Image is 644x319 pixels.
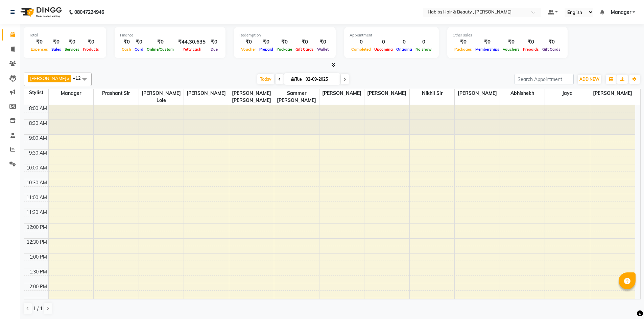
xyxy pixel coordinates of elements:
[74,3,104,22] b: 08047224946
[373,38,395,46] div: 0
[545,89,590,98] span: jaya
[33,305,43,312] span: 1 / 1
[145,47,175,52] span: Online/Custom
[181,47,203,52] span: Petty cash
[25,239,48,246] div: 12:30 PM
[350,32,433,38] div: Appointment
[28,254,48,261] div: 1:00 PM
[229,89,274,105] span: [PERSON_NAME] [PERSON_NAME]
[25,209,48,216] div: 11:30 AM
[275,38,294,46] div: ₹0
[133,38,145,46] div: ₹0
[63,38,81,46] div: ₹0
[133,47,145,52] span: Card
[145,38,175,46] div: ₹0
[66,76,69,81] a: x
[474,47,501,52] span: Memberships
[24,89,48,96] div: Stylist
[30,76,66,81] span: [PERSON_NAME]
[73,75,86,81] span: +12
[28,283,48,290] div: 2:00 PM
[275,47,294,52] span: Package
[25,224,48,231] div: 12:00 PM
[17,3,64,22] img: logo
[94,89,139,98] span: Prashant Sir
[28,268,48,275] div: 1:30 PM
[120,47,133,52] span: Cash
[28,120,48,127] div: 8:30 AM
[239,38,258,46] div: ₹0
[578,75,601,84] button: ADD NEW
[350,47,373,52] span: Completed
[364,89,409,98] span: [PERSON_NAME]
[395,47,414,52] span: Ongoing
[616,292,637,312] iframe: chat widget
[175,38,208,46] div: ₹44,30,635
[315,47,330,52] span: Wallet
[541,47,562,52] span: Gift Cards
[120,38,133,46] div: ₹0
[395,38,414,46] div: 0
[315,38,330,46] div: ₹0
[319,89,364,98] span: [PERSON_NAME]
[239,47,258,52] span: Voucher
[25,194,48,201] div: 11:00 AM
[453,32,562,38] div: Other sales
[515,74,574,84] input: Search Appointment
[49,89,94,98] span: Manager
[28,135,48,142] div: 9:00 AM
[81,38,101,46] div: ₹0
[453,38,474,46] div: ₹0
[541,38,562,46] div: ₹0
[81,47,101,52] span: Products
[208,38,220,46] div: ₹0
[63,47,81,52] span: Services
[414,47,433,52] span: No show
[139,89,184,105] span: [PERSON_NAME] lole
[455,89,500,98] span: [PERSON_NAME]
[611,9,631,16] span: Manager
[294,38,315,46] div: ₹0
[258,38,275,46] div: ₹0
[410,89,455,98] span: Nikhil sir
[239,32,330,38] div: Redemption
[590,89,635,98] span: [PERSON_NAME]
[29,32,101,38] div: Total
[28,150,48,157] div: 9:30 AM
[25,179,48,186] div: 10:30 AM
[350,38,373,46] div: 0
[500,89,545,98] span: Abhishekh
[28,105,48,112] div: 8:00 AM
[50,38,63,46] div: ₹0
[474,38,501,46] div: ₹0
[120,32,220,38] div: Finance
[25,164,48,171] div: 10:00 AM
[209,47,219,52] span: Due
[373,47,395,52] span: Upcoming
[414,38,433,46] div: 0
[290,77,304,82] span: Tue
[184,89,229,98] span: [PERSON_NAME]
[579,77,599,82] span: ADD NEW
[521,47,541,52] span: Prepaids
[50,47,63,52] span: Sales
[29,47,50,52] span: Expenses
[453,47,474,52] span: Packages
[29,38,50,46] div: ₹0
[257,74,274,84] span: Today
[258,47,275,52] span: Prepaid
[274,89,319,105] span: Sammer [PERSON_NAME]
[294,47,315,52] span: Gift Cards
[501,47,521,52] span: Vouchers
[304,74,337,84] input: 2025-09-02
[521,38,541,46] div: ₹0
[501,38,521,46] div: ₹0
[28,298,48,305] div: 2:30 PM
